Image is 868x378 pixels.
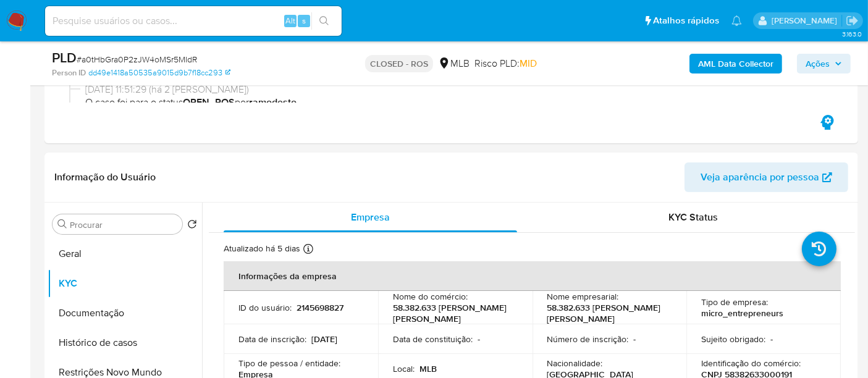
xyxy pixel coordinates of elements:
h1: Informação do Usuário [54,171,156,183]
button: Veja aparência por pessoa [685,162,848,192]
span: Risco PLD: [474,57,537,70]
p: Data de inscrição : [238,334,306,345]
button: search-icon [311,12,337,30]
button: AML Data Collector [689,54,782,73]
span: # a0tHbGra0P2zJW4oMSr5MIdR [77,53,197,65]
p: Nacionalidade : [547,358,603,369]
p: Tipo de empresa : [701,296,768,308]
p: Identificação do comércio : [701,358,801,369]
span: Veja aparência por pessoa [701,162,819,192]
div: MLB [438,57,470,70]
button: Geral [48,239,202,269]
p: - [634,334,636,345]
p: 58.382.633 [PERSON_NAME] [PERSON_NAME] [547,302,667,324]
button: KYC [48,269,202,298]
p: Sujeito obrigado : [701,334,765,345]
a: dd49e1418a50535a9015d9b7f18cc293 [88,67,230,78]
span: MID [520,56,537,70]
input: Procurar [70,219,177,230]
p: 2145698827 [297,302,343,313]
b: AML Data Collector [698,54,773,73]
span: KYC Status [669,210,718,224]
p: CLOSED - ROS [365,55,433,72]
p: 58.382.633 [PERSON_NAME] [PERSON_NAME] [393,302,513,324]
th: Informações da empresa [224,261,841,291]
p: Atualizado há 5 dias [224,243,300,254]
p: ID do usuário : [238,302,292,313]
button: Retornar ao pedido padrão [187,219,197,233]
p: erico.trevizan@mercadopago.com.br [772,15,841,27]
span: Atalhos rápidos [653,14,719,27]
p: Nome empresarial : [547,291,619,302]
button: Documentação [48,298,202,328]
span: Alt [285,15,295,27]
a: Sair [846,14,859,27]
button: Ações [797,54,851,73]
p: micro_entrepreneurs [701,308,783,319]
span: 3.163.0 [842,29,862,39]
p: MLB [419,363,437,374]
input: Pesquise usuários ou casos... [45,13,342,29]
span: Ações [806,54,830,73]
p: - [478,334,480,345]
b: PLD [52,48,77,67]
p: Data de constituição : [393,334,473,345]
a: Notificações [731,15,742,26]
p: [DATE] [311,334,337,345]
p: Local : [393,363,415,374]
p: Número de inscrição : [547,334,629,345]
span: s [302,15,306,27]
p: Tipo de pessoa / entidade : [238,358,340,369]
p: - [770,334,773,345]
b: Person ID [52,67,86,78]
p: Nome do comércio : [393,291,468,302]
button: Procurar [57,219,67,229]
button: Histórico de casos [48,328,202,358]
span: Empresa [351,210,390,224]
